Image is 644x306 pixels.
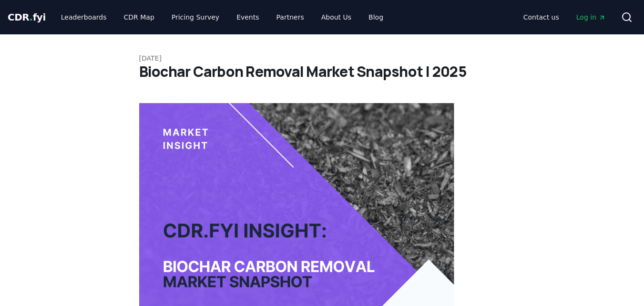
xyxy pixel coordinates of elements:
h1: Biochar Carbon Removal Market Snapshot | 2025 [139,63,505,80]
a: Partners [269,9,312,26]
nav: Main [53,9,391,26]
a: Blog [361,9,391,26]
span: . [30,11,33,23]
span: Log in [576,12,606,22]
nav: Main [516,9,613,26]
a: Leaderboards [53,9,114,26]
a: CDR.fyi [8,11,46,24]
a: Log in [569,9,613,26]
a: CDR Map [116,9,162,26]
a: About Us [314,9,359,26]
a: Contact us [516,9,567,26]
span: CDR fyi [8,11,46,23]
p: [DATE] [139,53,505,63]
a: Pricing Survey [164,9,227,26]
a: Events [229,9,266,26]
